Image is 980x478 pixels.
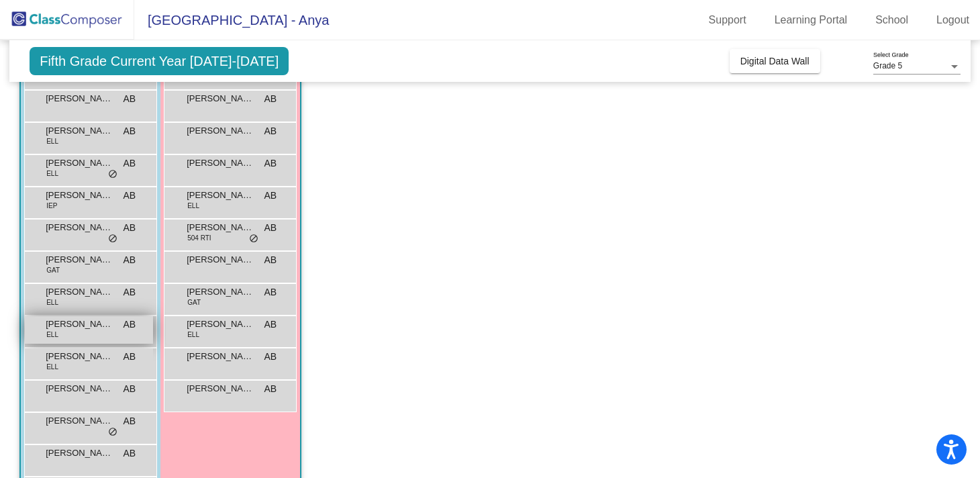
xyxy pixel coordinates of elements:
[249,234,258,244] span: do_not_disturb_alt
[46,414,113,428] span: [PERSON_NAME]
[764,9,859,31] a: Learning Portal
[187,92,254,105] span: [PERSON_NAME]
[187,201,199,211] span: ELL
[108,234,117,244] span: do_not_disturb_alt
[124,285,136,299] span: AB
[926,9,980,31] a: Logout
[187,253,254,267] span: [PERSON_NAME]
[46,285,113,299] span: [PERSON_NAME]
[730,49,820,73] button: Digital Data Wall
[264,285,277,299] span: AB
[187,350,254,363] span: [PERSON_NAME] [PERSON_NAME]
[46,382,113,395] span: [PERSON_NAME]
[187,233,211,243] span: 504 RTI
[46,136,58,146] span: ELL
[187,156,254,170] span: [PERSON_NAME]
[264,350,277,364] span: AB
[264,124,277,138] span: AB
[46,221,113,234] span: [PERSON_NAME]
[264,253,277,267] span: AB
[46,362,58,372] span: ELL
[124,92,136,106] span: AB
[264,156,277,171] span: AB
[124,382,136,396] span: AB
[124,318,136,332] span: AB
[46,124,113,138] span: [PERSON_NAME]
[124,156,136,171] span: AB
[124,189,136,203] span: AB
[740,56,810,66] span: Digital Data Wall
[46,169,58,179] span: ELL
[187,221,254,234] span: [PERSON_NAME]
[46,265,60,275] span: GAT
[46,330,58,340] span: ELL
[134,9,329,31] span: [GEOGRAPHIC_DATA] - Anya
[124,221,136,235] span: AB
[108,169,117,180] span: do_not_disturb_alt
[124,253,136,267] span: AB
[264,189,277,203] span: AB
[46,297,58,307] span: ELL
[124,446,136,461] span: AB
[187,297,201,307] span: GAT
[187,382,254,395] span: [PERSON_NAME]
[46,253,113,267] span: [PERSON_NAME] [PERSON_NAME]
[264,221,277,235] span: AB
[187,285,254,299] span: [PERSON_NAME]
[264,92,277,106] span: AB
[698,9,757,31] a: Support
[264,382,277,396] span: AB
[124,350,136,364] span: AB
[187,318,254,331] span: [PERSON_NAME]
[124,414,136,428] span: AB
[46,350,113,363] span: [PERSON_NAME]
[865,9,919,31] a: School
[187,189,254,202] span: [PERSON_NAME]
[46,156,113,170] span: [PERSON_NAME]
[187,124,254,138] span: [PERSON_NAME]
[46,189,113,202] span: [PERSON_NAME]
[46,318,113,331] span: [PERSON_NAME]
[264,318,277,332] span: AB
[30,47,289,75] span: Fifth Grade Current Year [DATE]-[DATE]
[46,92,113,105] span: [PERSON_NAME]
[108,427,117,438] span: do_not_disturb_alt
[187,330,199,340] span: ELL
[873,61,902,70] span: Grade 5
[46,201,57,211] span: IEP
[46,446,113,460] span: [PERSON_NAME]
[124,124,136,138] span: AB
